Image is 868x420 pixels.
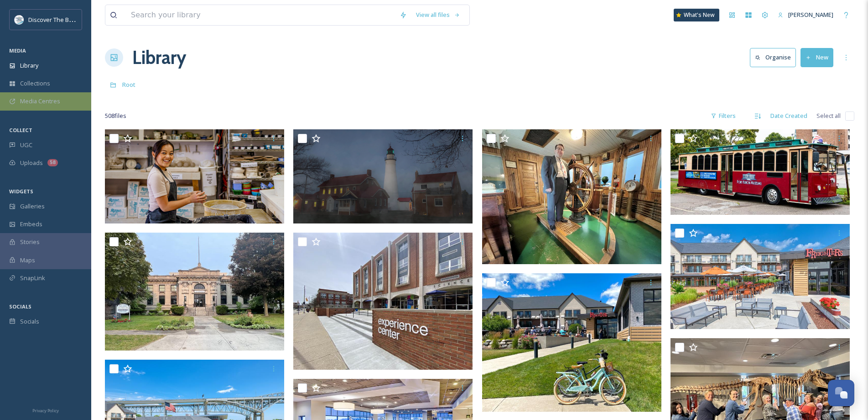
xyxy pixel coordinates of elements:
[122,80,135,89] span: Root
[105,129,284,223] img: Website Blog Featured Image 1200x628.png
[674,9,719,21] a: What's New
[20,202,45,211] span: Galleries
[20,317,39,326] span: Socials
[788,11,833,19] span: [PERSON_NAME]
[670,224,850,329] img: Freighters patio.jpg
[20,61,38,70] span: Library
[800,48,833,67] button: New
[47,159,58,166] div: 58
[411,6,465,24] a: View all files
[28,15,78,24] span: Discover The Blue
[32,404,59,415] a: Privacy Policy
[20,256,35,265] span: Maps
[482,273,661,412] img: Freighters Eatery at the DoubleTree Hotel Port Huron, Michigan's Thumbcoast photo by k.s. bluewat...
[132,44,186,71] a: Library
[20,159,43,167] span: Uploads
[105,112,126,120] span: 508 file s
[773,6,838,24] a: [PERSON_NAME]
[32,408,59,414] span: Privacy Policy
[706,107,740,125] div: Filters
[293,129,473,223] img: Blog Featured Image 1200x628 (9).png
[9,127,32,133] span: COLLECT
[20,141,32,149] span: UGC
[766,107,812,125] div: Date Created
[9,47,26,54] span: MEDIA
[15,15,24,24] img: 1710423113617.jpeg
[122,79,135,90] a: Root
[9,188,33,195] span: WIDGETS
[750,48,796,67] button: Organise
[105,233,284,351] img: Carnegie 2023 (1).jpg
[20,220,42,229] span: Embeds
[482,129,661,264] img: Carnegie Museum Pilot House ks bluewater.org.jpg
[828,380,854,406] button: Open Chat
[20,274,45,282] span: SnapLink
[20,97,60,106] span: Media Centres
[9,303,31,310] span: SOCIALS
[816,112,841,120] span: Select all
[293,233,473,370] img: Experience Center sc4 2022 ks pic 1 (1).jpg
[670,129,850,215] img: Port Huron MuseumTrolley.jpg
[20,79,50,88] span: Collections
[20,238,40,246] span: Stories
[126,5,395,25] input: Search your library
